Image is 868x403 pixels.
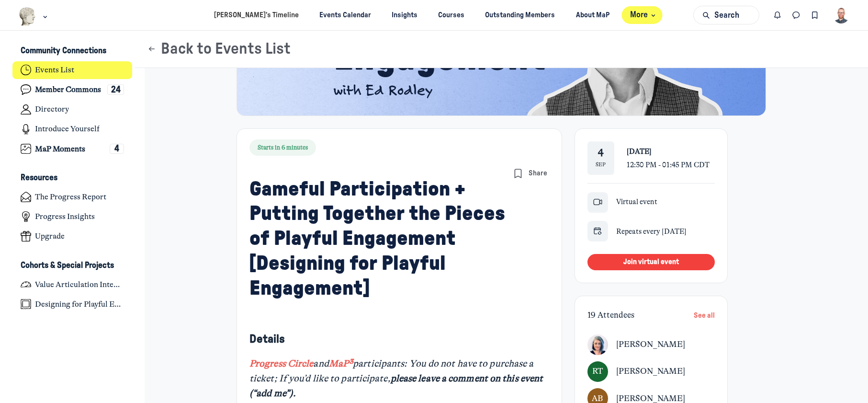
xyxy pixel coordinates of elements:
[35,280,124,289] h4: Value Articulation Intensive (Cultural Leadership Lab)
[787,6,806,24] button: Direct messages
[206,6,307,24] a: [PERSON_NAME]’s Timeline
[587,361,608,382] a: View user profile
[19,6,50,27] button: Museums as Progress logo
[147,40,291,58] button: Back to Events List
[805,6,824,24] button: Bookmarks
[12,208,133,226] a: Progress Insights
[311,6,380,24] a: Events Calendar
[12,101,133,118] a: Directory
[630,9,658,22] span: More
[21,46,106,56] h3: Community Connections
[567,6,618,24] a: About MaP
[329,358,353,369] a: MaP³
[627,161,710,169] span: 12:30 PM - 01:45 PM CDT
[12,170,133,186] button: ResourcesCollapse space
[12,120,133,138] a: Introduce Yourself
[616,340,685,349] span: [PERSON_NAME]
[616,365,685,378] a: View user profile
[313,358,328,369] em: and
[12,140,133,158] a: MaP Moments4
[598,147,604,160] div: 4
[249,177,511,301] h1: Gameful Participation + Putting Together the Pieces of Playful Engagement [Designing for Playful ...
[12,295,133,313] a: Designing for Playful Engagement
[12,43,133,59] button: Community ConnectionsCollapse space
[110,144,124,154] div: 4
[35,144,85,154] h4: MaP Moments
[249,358,314,369] a: Progress Circle
[12,276,133,293] a: Value Articulation Intensive (Cultural Leadership Lab)
[35,212,95,221] h4: Progress Insights
[12,61,133,79] a: Events List
[383,6,426,24] a: Insights
[35,65,74,75] h4: Events List
[135,31,868,68] header: Page Header
[623,258,679,265] span: Join virtual event
[107,84,124,95] div: 24
[587,310,634,321] span: 19 Attendees
[627,147,652,156] span: [DATE]
[35,231,65,241] h4: Upgrade
[768,6,787,24] button: Notifications
[249,373,543,399] em: please leave a comment on this event (“add me”).
[12,257,133,274] button: Cohorts & Special ProjectsCollapse space
[596,161,606,169] div: Sep
[35,85,101,94] h4: Member Commons
[35,299,124,309] h4: Designing for Playful Engagement
[12,228,133,245] a: Upgrade
[258,143,308,151] span: Starts in 6 minutes
[587,361,608,382] div: RT
[616,367,685,376] span: [PERSON_NAME]
[249,332,549,346] h5: Details
[616,394,685,403] span: [PERSON_NAME]
[616,338,685,351] a: View user profile
[12,188,133,206] a: The Progress Report
[616,227,687,236] span: Repeats every [DATE]
[35,124,100,134] h4: Introduce Yourself
[19,7,36,26] img: Museums as Progress logo
[529,168,547,179] span: Share
[527,166,550,181] button: Share
[35,192,106,202] h4: The Progress Report
[35,104,69,114] h4: Directory
[616,197,657,207] span: Virtual event
[694,312,715,319] span: See all
[694,309,715,322] button: See all
[833,7,850,23] button: User menu options
[21,261,114,271] h3: Cohorts & Special Projects
[621,6,662,24] button: More
[587,254,715,270] button: Join virtual event
[587,334,608,355] a: View user profile
[12,81,133,99] a: Member Commons24
[21,173,57,183] h3: Resources
[477,6,564,24] a: Outstanding Members
[693,6,759,24] button: Search
[430,6,473,24] a: Courses
[249,358,534,384] em: participants: You do not have to purchase a ticket; If you’d like to participate,
[511,166,525,181] button: Bookmarks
